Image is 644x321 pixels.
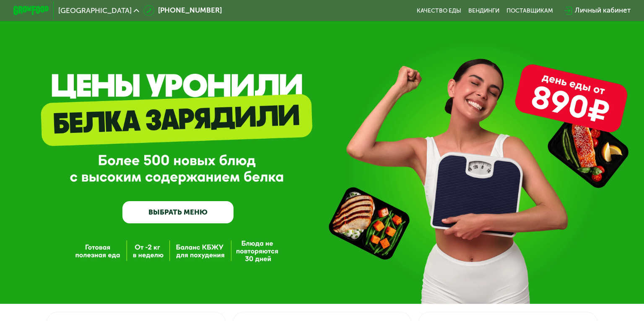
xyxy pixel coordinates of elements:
div: Личный кабинет [575,5,631,16]
a: [PHONE_NUMBER] [143,5,221,16]
a: Качество еды [417,7,461,14]
a: Вендинги [468,7,499,14]
div: поставщикам [506,7,553,14]
span: [GEOGRAPHIC_DATA] [58,7,132,14]
a: ВЫБРАТЬ МЕНЮ [122,201,234,223]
